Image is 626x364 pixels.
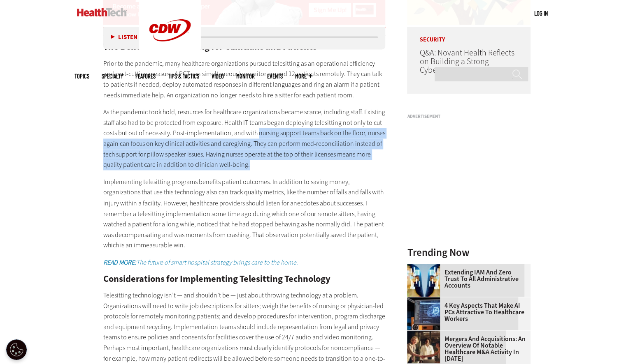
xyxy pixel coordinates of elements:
[77,8,127,16] img: Home
[534,9,548,17] a: Log in
[103,177,386,250] p: Implementing telesitting programs benefits patient outcomes. In addition to saving money, organiz...
[74,73,89,79] span: Topics
[407,247,531,257] h3: Trending Now
[212,73,224,79] a: Video
[407,335,526,362] a: Mergers and Acquisitions: An Overview of Notable Healthcare M&A Activity in [DATE]
[103,258,136,266] strong: READ MORE:
[407,297,440,330] img: Desktop monitor with brain AI concept
[135,73,156,79] a: Features
[407,297,444,304] a: Desktop monitor with brain AI concept
[6,339,27,360] div: Cookie Settings
[407,114,531,119] h3: Advertisement
[168,73,199,79] a: Tips & Tactics
[407,330,440,363] img: business leaders shake hands in conference room
[139,54,201,63] a: CDW
[102,73,123,79] span: Specialty
[295,73,312,79] span: More
[407,269,526,288] a: Extending IAM and Zero Trust to All Administrative Accounts
[407,302,526,322] a: 4 Key Aspects That Make AI PCs Attractive to Healthcare Workers
[103,258,298,266] em: The future of smart hospital strategy brings care to the home.
[407,122,531,225] iframe: advertisement
[407,330,444,337] a: business leaders shake hands in conference room
[103,258,298,266] a: READ MORE:The future of smart hospital strategy brings care to the home.
[407,264,444,270] a: abstract image of woman with pixelated face
[534,9,548,18] div: User menu
[267,73,283,79] a: Events
[103,274,386,283] h2: Considerations for Implementing Telesitting Technology
[236,73,255,79] a: MonITor
[407,264,440,297] img: abstract image of woman with pixelated face
[103,107,386,170] p: As the pandemic took hold, resources for healthcare organizations became scarce, including staff....
[6,339,27,360] button: Open Preferences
